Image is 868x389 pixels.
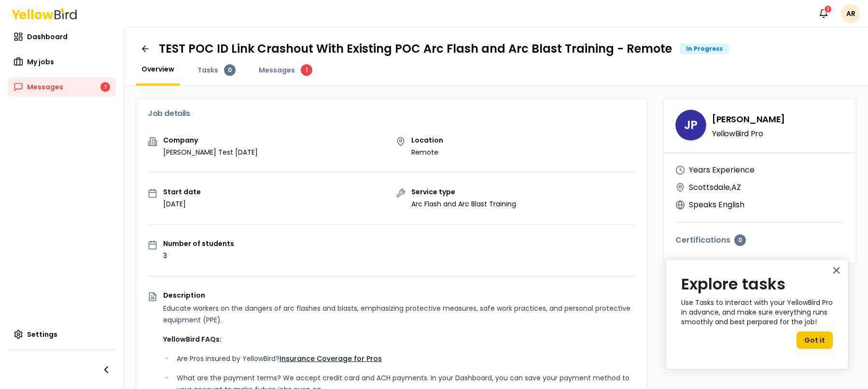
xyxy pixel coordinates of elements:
p: Remote [411,147,443,157]
h4: [PERSON_NAME] [712,113,785,126]
div: In Progress [680,43,729,54]
p: Number of students [163,240,234,247]
span: Dashboard [27,32,68,42]
p: Are Pros insured by YellowBird? [177,353,636,364]
div: 0 [224,64,236,76]
p: [PERSON_NAME] Test [DATE] [163,147,258,157]
p: YellowBird Pro [712,130,785,138]
a: My jobs [8,52,116,72]
p: Service type [411,188,516,195]
div: 7 [100,82,110,92]
p: Use Tasks to interact with your YellowBird Pro in advance, and make sure everything runs smoothly... [681,298,833,327]
h2: Explore tasks [681,275,833,293]
a: Insurance Coverage for Pros [280,354,382,363]
a: Messages7 [8,77,116,97]
p: Scottsdale , AZ [689,182,741,193]
span: Tasks [197,65,218,75]
a: Dashboard [8,27,116,46]
h1: TEST POC ID Link Crashout With Existing POC Arc Flash and Arc Blast Training - Remote [159,41,672,57]
h4: Certifications [675,234,844,246]
a: Settings [8,325,116,344]
span: Messages [259,65,295,75]
p: Educate workers on the dangers of arc flashes and blasts, emphasizing protective measures, safe w... [163,303,636,326]
span: Settings [27,330,57,339]
span: JP [675,110,706,141]
strong: YellowBird FAQs: [163,334,222,344]
p: Company [163,137,258,144]
div: 0 [734,234,746,246]
span: Messages [27,82,63,92]
a: Messages1 [253,64,318,76]
p: Speaks English [689,199,744,211]
div: 1 [301,64,312,76]
p: 3 [163,251,234,260]
h3: Job details [148,110,636,117]
span: My jobs [27,57,54,67]
p: Description [163,292,636,299]
div: 1 [824,5,832,14]
p: Arc Flash and Arc Blast Training [411,199,516,209]
button: Got it [797,331,833,349]
span: Overview [141,64,174,74]
button: Close [832,262,841,278]
p: Location [411,137,443,144]
button: 1 [814,4,833,23]
a: Tasks0 [192,64,241,76]
p: Start date [163,188,201,195]
p: [DATE] [163,199,201,209]
a: Overview [136,64,180,74]
span: AR [841,4,860,23]
p: Years Experience [689,164,755,176]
